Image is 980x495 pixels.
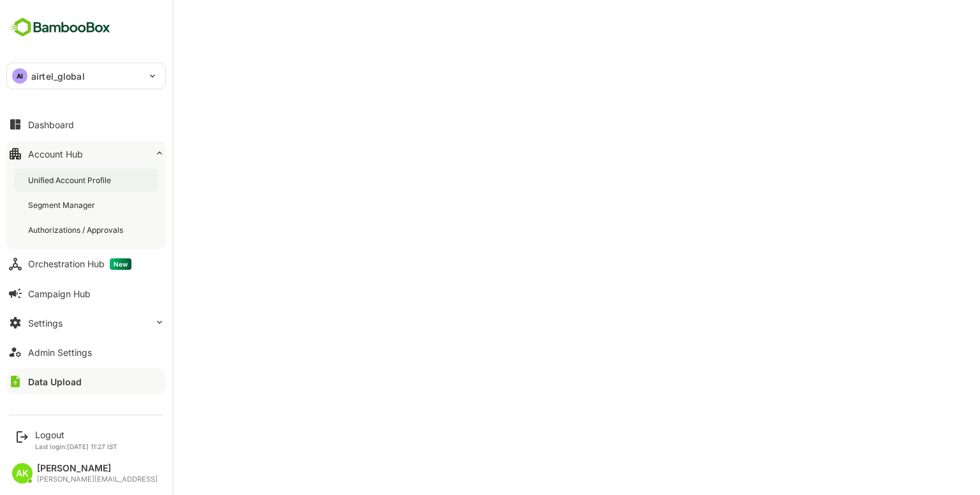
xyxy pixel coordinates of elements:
[28,258,131,270] div: Orchestration Hub
[110,258,131,270] span: New
[12,68,27,84] div: AI
[6,339,166,365] button: Admin Settings
[6,251,166,277] button: Orchestration HubNew
[37,475,158,484] div: [PERSON_NAME][EMAIL_ADDRESS]
[6,310,166,336] button: Settings
[6,15,114,40] img: BambooboxFullLogoMark.5f36c76dfaba33ec1ec1367b70bb1252.svg
[28,225,126,235] div: Authorizations / Approvals
[7,63,165,89] div: AIairtel_global
[12,463,33,484] div: AK
[6,281,166,306] button: Campaign Hub
[35,443,117,450] p: Last login: [DATE] 11:27 IST
[6,369,166,394] button: Data Upload
[31,70,85,83] p: airtel_global
[37,463,158,474] div: [PERSON_NAME]
[28,175,114,186] div: Unified Account Profile
[28,347,92,358] div: Admin Settings
[28,149,83,159] div: Account Hub
[28,288,91,299] div: Campaign Hub
[28,200,98,211] div: Segment Manager
[6,141,166,166] button: Account Hub
[28,376,82,387] div: Data Upload
[6,112,166,137] button: Dashboard
[35,429,117,440] div: Logout
[28,119,74,130] div: Dashboard
[28,318,63,329] div: Settings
